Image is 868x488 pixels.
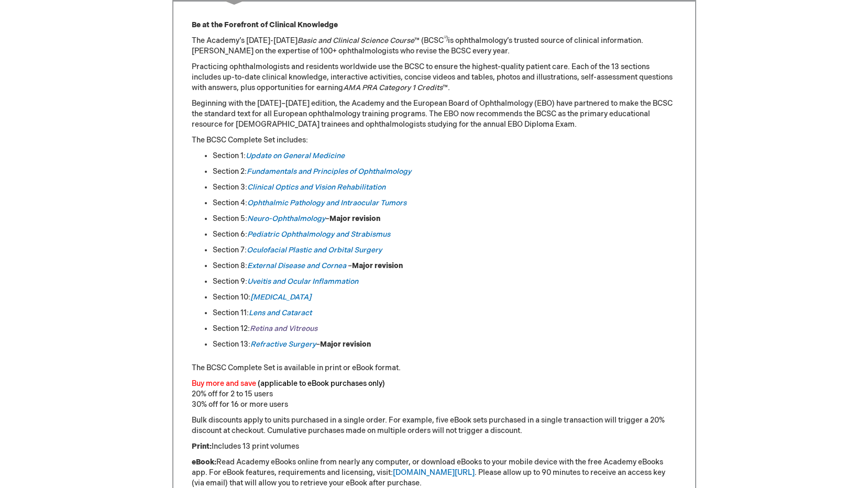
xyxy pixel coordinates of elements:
[213,198,677,208] li: Section 4:
[249,308,312,317] a: Lens and Cataract
[213,324,677,334] li: Section 12:
[213,339,677,350] li: Section 13: –
[192,379,256,388] font: Buy more and save
[247,214,325,223] a: Neuro-Ophthalmology
[250,293,311,302] a: [MEDICAL_DATA]
[320,340,371,349] strong: Major revision
[192,415,677,436] p: Bulk discounts apply to units purchased in a single order. For example, five eBook sets purchased...
[258,379,385,388] font: (applicable to eBook purchases only)
[213,151,677,161] li: Section 1:
[298,36,414,45] em: Basic and Clinical Science Course
[213,229,677,240] li: Section 6:
[247,277,358,286] a: Uveitis and Ocular Inflammation
[213,214,677,224] li: Section 5: –
[192,20,338,29] strong: Be at the Forefront of Clinical Knowledge
[329,214,380,223] strong: Major revision
[213,245,677,256] li: Section 7:
[192,98,677,130] p: Beginning with the [DATE]–[DATE] edition, the Academy and the European Board of Ophthalmology (EB...
[213,182,677,193] li: Section 3:
[250,340,316,349] a: Refractive Surgery
[393,468,475,477] a: [DOMAIN_NAME][URL]
[247,183,386,192] a: Clinical Optics and Vision Rehabilitation
[247,167,411,176] a: Fundamentals and Principles of Ophthalmology
[192,441,677,452] p: Includes 13 print volumes
[444,36,448,42] sup: ®)
[213,276,677,287] li: Section 9:
[192,458,216,467] strong: eBook:
[192,379,677,410] p: 20% off for 2 to 15 users 30% off for 16 or more users
[192,363,677,373] p: The BCSC Complete Set is available in print or eBook format.
[213,261,677,271] li: Section 8: –
[213,308,677,318] li: Section 11:
[247,230,390,239] a: Pediatric Ophthalmology and Strabismus
[250,324,317,333] a: Retina and Vitreous
[192,442,212,451] strong: Print:
[192,62,677,93] p: Practicing ophthalmologists and residents worldwide use the BCSC to ensure the highest-quality pa...
[247,261,346,270] a: External Disease and Cornea
[246,151,345,160] a: Update on General Medicine
[192,135,677,146] p: The BCSC Complete Set includes:
[192,36,677,57] p: The Academy’s [DATE]-[DATE] ™ (BCSC is ophthalmology’s trusted source of clinical information. [P...
[247,246,382,254] a: Oculofacial Plastic and Orbital Surgery
[213,292,677,303] li: Section 10:
[247,198,406,207] a: Ophthalmic Pathology and Intraocular Tumors
[213,167,677,177] li: Section 2:
[343,83,443,92] em: AMA PRA Category 1 Credits
[352,261,403,270] strong: Major revision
